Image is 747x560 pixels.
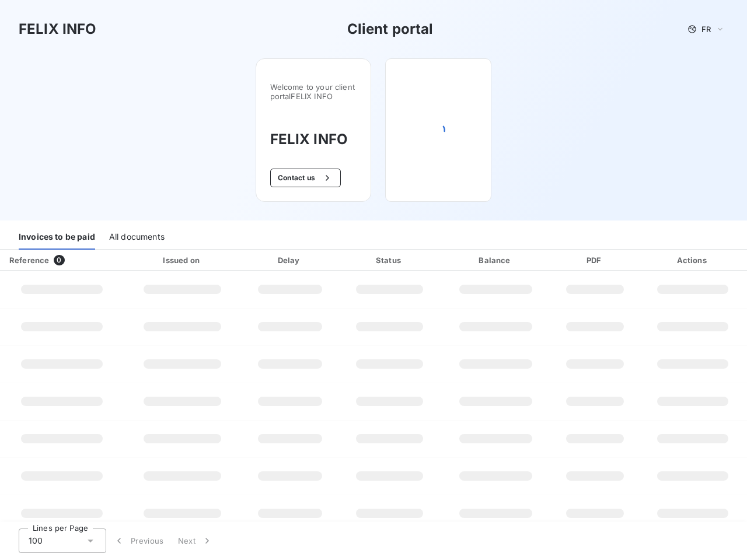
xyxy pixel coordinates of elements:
button: Contact us [270,169,341,187]
div: Invoices to be paid [19,225,95,250]
div: Balance [443,254,549,266]
div: Delay [243,254,336,266]
span: 0 [54,255,64,265]
div: Status [341,254,438,266]
div: Issued on [126,254,239,266]
h3: Client portal [347,19,434,40]
div: Actions [641,254,745,266]
button: Next [171,528,220,553]
button: Previous [106,528,171,553]
div: Reference [9,256,49,265]
h3: FELIX INFO [19,19,97,40]
div: PDF [553,254,636,266]
span: FR [701,24,711,34]
span: Welcome to your client portal FELIX INFO [270,82,357,101]
span: 100 [29,535,43,547]
div: All documents [109,225,165,250]
h3: FELIX INFO [270,129,357,150]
